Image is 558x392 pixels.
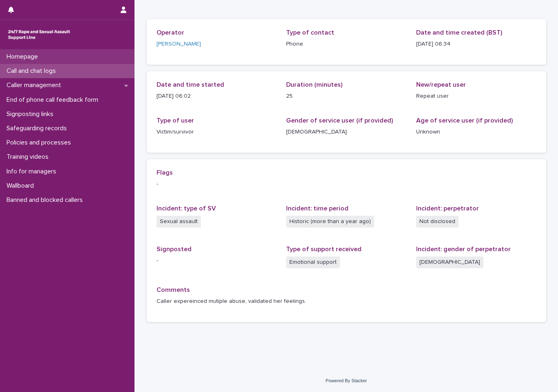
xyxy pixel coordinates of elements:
p: Info for managers [3,168,63,175]
span: [DEMOGRAPHIC_DATA] [416,256,483,268]
a: Powered By Stacker [326,378,367,383]
p: Unknown [416,128,536,136]
span: Duration (minutes) [286,81,342,88]
p: Repeat user [416,92,536,101]
p: [DATE] 06:34 [416,40,536,48]
span: Type of contact [286,29,334,36]
span: Signposted [157,246,192,252]
span: Incident: gender of perpetrator [416,246,511,252]
span: Type of user [157,117,194,124]
span: Historic (more than a year ago) [286,216,374,228]
p: Victim/survivor [157,128,277,136]
a: [PERSON_NAME] [157,40,201,48]
p: Caller expereinced mutiple abuse, validated her feelings. [157,297,536,306]
span: New/repeat user [416,81,466,88]
p: - [157,256,277,265]
img: rhQMoQhaT3yELyF149Cw [7,26,72,43]
p: Homepage [3,53,44,61]
span: Emotional support [286,256,340,268]
span: Not disclosed [416,216,459,228]
span: Sexual assault [157,216,201,228]
p: Banned and blocked callers [3,196,89,204]
p: Safeguarding records [3,125,73,132]
span: Date and time created (BST) [416,29,502,36]
span: Comments [157,287,190,293]
p: - [157,180,536,188]
span: Date and time started [157,81,224,88]
p: [DEMOGRAPHIC_DATA] [286,128,406,136]
span: Incident: perpetrator [416,205,479,212]
p: 25 [286,92,406,101]
p: Training videos [3,153,55,161]
p: Wallboard [3,182,40,190]
span: Operator [157,29,184,36]
p: Signposting links [3,110,60,118]
span: Type of support received [286,246,362,252]
span: Flags [157,169,173,176]
p: Phone [286,40,406,48]
span: Incident: time period [286,205,348,212]
span: Incident: type of SV [157,205,216,212]
span: Age of service user (if provided) [416,117,513,124]
p: End of phone call feedback form [3,96,105,104]
p: Caller management [3,81,68,89]
p: Policies and processes [3,139,77,147]
p: [DATE] 06:02 [157,92,277,101]
p: Call and chat logs [3,67,62,75]
span: Gender of service user (if provided) [286,117,393,124]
